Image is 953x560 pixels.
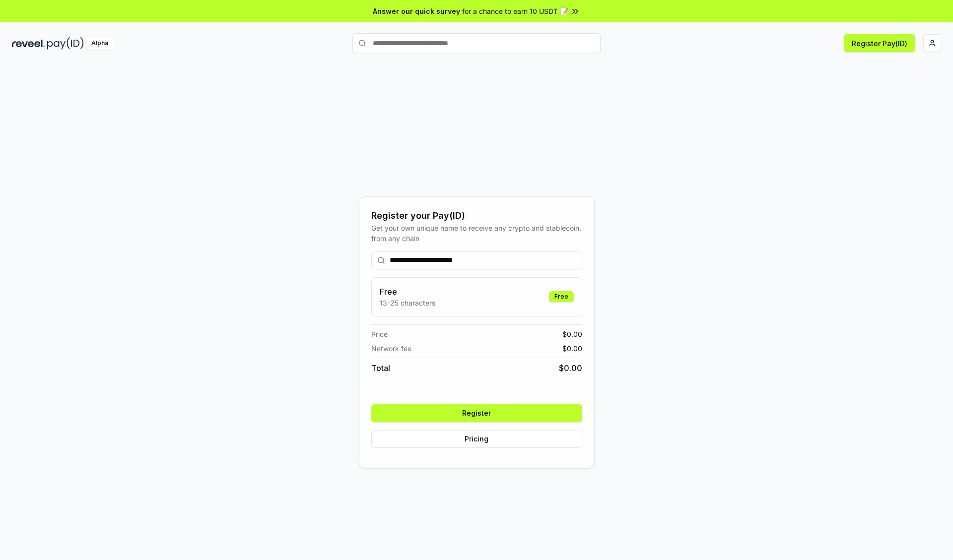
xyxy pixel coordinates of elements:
[559,362,582,374] span: $ 0.00
[371,430,582,448] button: Pricing
[371,343,411,354] span: Network fee
[562,329,582,339] span: $ 0.00
[373,6,460,16] span: Answer our quick survey
[371,329,388,339] span: Price
[844,34,915,52] button: Register Pay(ID)
[371,404,582,422] button: Register
[371,362,390,374] span: Total
[562,343,582,354] span: $ 0.00
[86,37,114,50] div: Alpha
[47,37,84,50] img: pay_id
[380,298,435,308] p: 13-25 characters
[549,291,574,302] div: Free
[12,37,45,50] img: reveel_dark
[380,286,435,298] h3: Free
[371,223,582,244] div: Get your own unique name to receive any crypto and stablecoin, from any chain
[462,6,568,16] span: for a chance to earn 10 USDT 📝
[371,209,582,223] div: Register your Pay(ID)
